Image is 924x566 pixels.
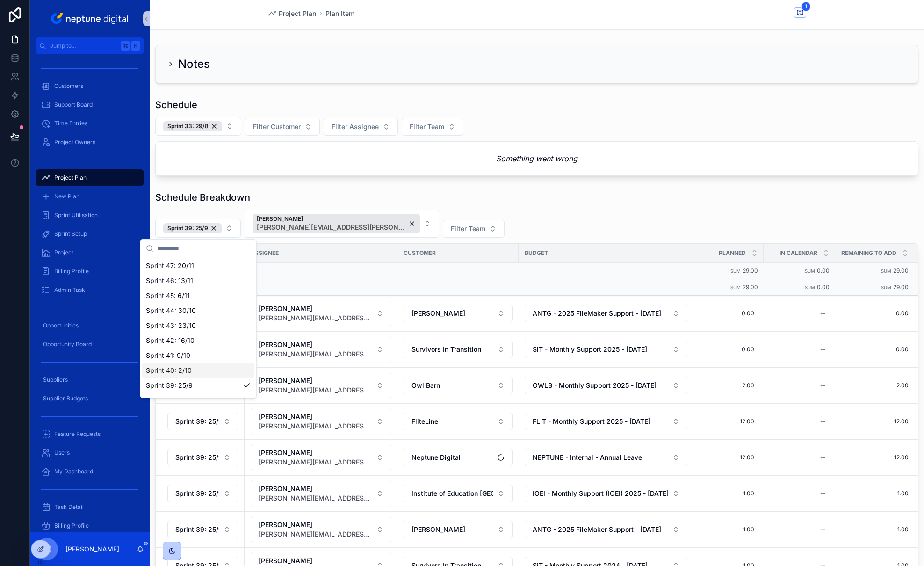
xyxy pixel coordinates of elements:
[259,484,372,493] span: [PERSON_NAME]
[525,377,687,394] button: Select Button
[524,484,688,503] a: Select Button
[533,345,647,354] span: SiT - Monthly Support 2025 - [DATE]
[525,485,687,502] button: Select Button
[332,122,379,131] span: Filter Assignee
[841,454,909,461] a: 12.00
[525,413,687,430] button: Select Button
[403,304,513,323] a: Select Button
[146,366,192,375] span: Sprint 40: 2/10
[36,207,144,224] a: Sprint Utilisation
[54,449,70,457] span: Users
[820,454,826,461] div: --
[167,520,239,539] a: Select Button
[699,450,758,465] a: 12.00
[49,11,131,26] img: App logo
[794,7,806,19] button: 1
[54,503,84,511] span: Task Detail
[50,42,117,50] span: Jump to...
[411,309,465,318] span: [PERSON_NAME]
[524,376,688,395] a: Select Button
[699,306,758,321] a: 0.00
[525,521,687,538] button: Select Button
[251,336,391,363] button: Select Button
[259,530,372,539] span: [PERSON_NAME][EMAIL_ADDRESS][PERSON_NAME][DOMAIN_NAME]
[178,57,210,72] h2: Notes
[36,188,144,205] a: New Plan
[36,37,144,54] button: Jump to...K
[163,121,222,131] button: Unselect 11
[525,341,687,358] button: Select Button
[54,430,101,438] span: Feature Requests
[250,407,392,435] a: Select Button
[411,417,438,426] span: FliteLine
[36,115,144,132] a: Time Entries
[259,385,372,395] span: [PERSON_NAME][EMAIL_ADDRESS][PERSON_NAME][DOMAIN_NAME]
[451,224,485,233] span: Filter Team
[155,191,250,204] h1: Schedule Breakdown
[259,457,372,467] span: [PERSON_NAME][EMAIL_ADDRESS][PERSON_NAME][DOMAIN_NAME]
[841,346,909,353] a: 0.00
[167,448,239,467] a: Select Button
[175,525,219,534] span: Sprint 39: 25/9
[36,336,144,353] a: Opportunity Board
[402,118,463,136] button: Select Button
[259,340,372,349] span: [PERSON_NAME]
[36,463,144,480] a: My Dashboard
[175,453,219,462] span: Sprint 39: 25/9
[893,283,909,290] span: 29.00
[259,376,372,385] span: [PERSON_NAME]
[36,517,144,534] a: Billing Profile
[533,309,661,318] span: ANTG - 2025 FileMaker Support - [DATE]
[730,285,741,290] small: Sum
[54,138,95,146] span: Project Owners
[743,283,758,290] span: 29.00
[146,291,190,300] span: Sprint 45: 6/11
[524,304,688,323] a: Select Button
[404,413,513,430] button: Select Button
[250,371,392,399] a: Select Button
[841,310,909,317] a: 0.00
[43,395,88,402] span: Supplier Budgets
[801,2,810,11] span: 1
[155,219,241,238] button: Select Button
[251,444,391,471] button: Select Button
[769,450,830,465] a: --
[251,516,391,543] button: Select Button
[411,525,465,534] span: [PERSON_NAME]
[259,520,372,530] span: [PERSON_NAME]
[146,261,194,270] span: Sprint 47: 20/11
[146,276,193,285] span: Sprint 46: 13/11
[259,493,372,503] span: [PERSON_NAME][EMAIL_ADDRESS][PERSON_NAME][DOMAIN_NAME]
[404,521,513,538] button: Select Button
[36,371,144,388] a: Suppliers
[325,9,354,18] span: Plan Item
[841,382,909,389] a: 2.00
[817,283,830,290] span: 0.00
[403,412,513,431] a: Select Button
[54,82,83,90] span: Customers
[780,249,817,257] span: In Calendar
[533,381,657,390] span: OWLB - Monthly Support 2025 - [DATE]
[54,211,98,219] span: Sprint Utilisation
[703,346,754,353] span: 0.00
[411,489,493,498] span: Institute of Education [GEOGRAPHIC_DATA]
[36,263,144,280] a: Billing Profile
[251,372,391,399] button: Select Button
[769,342,830,357] a: --
[841,418,909,425] a: 12.00
[703,382,754,389] span: 2.00
[36,225,144,242] a: Sprint Setup
[703,310,754,317] span: 0.00
[703,526,754,533] span: 1.00
[324,118,398,136] button: Select Button
[841,490,909,497] a: 1.00
[259,304,372,313] span: [PERSON_NAME]
[805,268,815,274] small: Sum
[443,220,505,238] button: Select Button
[411,345,481,354] span: Survivors In Transition
[43,341,92,348] span: Opportunity Board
